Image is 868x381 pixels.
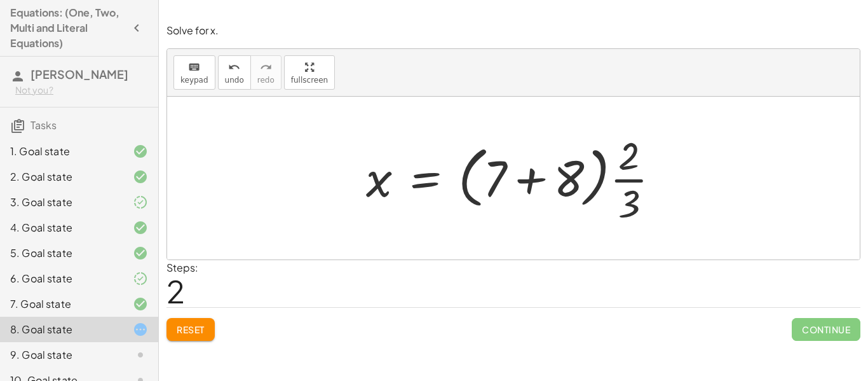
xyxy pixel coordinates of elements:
[166,272,185,310] span: 2
[10,347,112,363] div: 9. Goal state
[225,76,244,85] span: undo
[180,76,208,85] span: keypad
[228,60,240,75] i: undo
[10,246,112,261] div: 5. Goal state
[10,220,112,235] div: 4. Goal state
[260,60,272,75] i: redo
[250,55,281,90] button: redoredo
[10,296,112,312] div: 7. Goal state
[257,76,275,85] span: redo
[133,246,148,261] i: Task finished and correct.
[166,318,215,341] button: Reset
[133,220,148,235] i: Task finished and correct.
[133,296,148,312] i: Task finished and correct.
[133,169,148,184] i: Task finished and correct.
[173,55,215,90] button: keyboardkeypad
[133,322,148,337] i: Task started.
[166,24,860,38] p: Solve for x.
[10,169,112,184] div: 2. Goal state
[291,76,328,85] span: fullscreen
[10,5,125,51] h4: Equations: (One, Two, Multi and Literal Equations)
[133,144,148,159] i: Task finished and correct.
[31,118,57,132] span: Tasks
[218,55,251,90] button: undoundo
[31,67,128,81] span: [PERSON_NAME]
[10,271,112,286] div: 6. Goal state
[284,55,335,90] button: fullscreen
[166,261,198,274] label: Steps:
[10,322,112,337] div: 8. Goal state
[133,195,148,210] i: Task finished and part of it marked as correct.
[15,84,148,97] div: Not you?
[133,347,148,363] i: Task not started.
[10,195,112,210] div: 3. Goal state
[188,60,200,75] i: keyboard
[133,271,148,286] i: Task finished and part of it marked as correct.
[177,324,205,335] span: Reset
[10,144,112,159] div: 1. Goal state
